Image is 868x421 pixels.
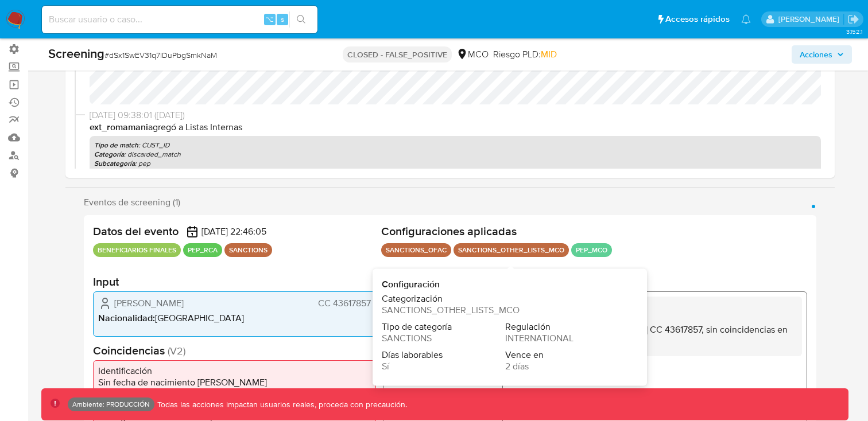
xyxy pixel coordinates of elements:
[505,331,573,344] span: INTERNATIONAL
[94,141,816,150] p: : CUST_ID
[505,321,626,332] span: Regulación
[665,13,730,25] span: Accesos rápidos
[382,359,389,372] span: Sí
[505,349,626,360] span: Vence en
[493,48,557,61] span: Riesgo PLD:
[505,359,529,372] span: 2 días
[90,121,821,134] p: agregó a Listas Internas
[792,45,852,64] button: Acciones
[382,303,520,317] span: SANCTIONS_OTHER_LISTS_MCO
[281,14,284,25] span: s
[847,13,859,25] a: Salir
[382,331,432,344] span: SANCTIONS
[382,278,629,291] span: Configuración
[154,399,407,410] p: Todas las acciones impactan usuarios reales, proceda con precaución.
[846,27,862,36] span: 3.152.1
[94,140,138,150] b: Tipo de match
[94,167,137,178] b: ID del usuario
[104,49,217,61] span: # dSx1SwEV31q7lDuPbgSmkNaM
[94,150,816,159] p: : discarded_match
[94,158,135,169] b: Subcategoría
[382,293,626,305] span: Categorización
[48,44,104,63] b: Screening
[741,14,751,24] a: Notificaciones
[94,159,816,168] p: : pep
[94,168,816,177] p: : 2059152892
[72,402,150,407] p: Ambiente: PRODUCCIÓN
[541,48,557,61] span: MID
[343,46,452,63] p: CLOSED - FALSE_POSITIVE
[778,14,843,25] p: natalia.maison@mercadolibre.com
[94,149,124,159] b: Categoría
[382,321,503,332] span: Tipo de categoría
[800,45,832,64] span: Acciones
[42,12,317,27] input: Buscar usuario o caso...
[265,14,274,25] span: ⌥
[90,120,148,134] b: ext_romamani
[90,109,821,122] span: [DATE] 09:38:01 ([DATE])
[289,11,313,28] button: search-icon
[456,48,489,61] div: MCO
[382,349,503,360] span: Días laborables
